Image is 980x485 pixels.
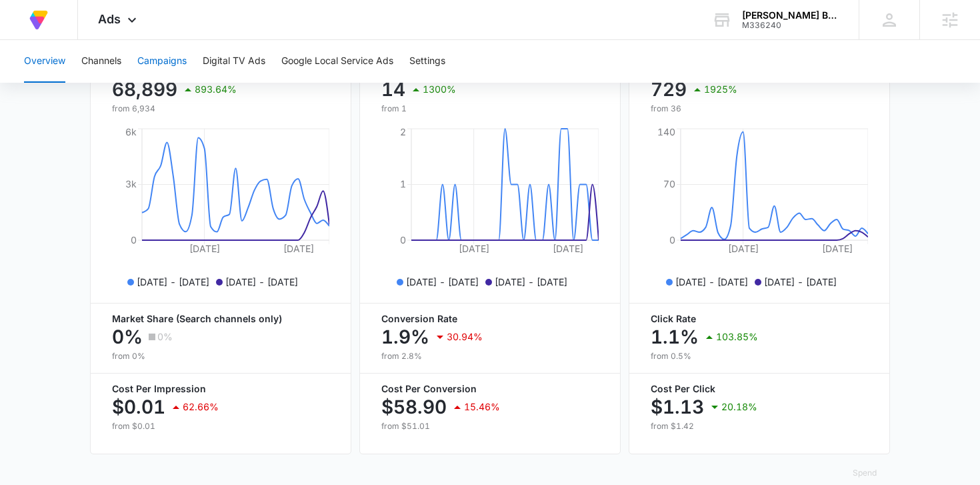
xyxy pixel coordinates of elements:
[195,85,237,94] p: 893.64%
[112,314,329,324] p: Market Share (Search channels only)
[675,275,748,289] p: [DATE] - [DATE]
[281,40,393,83] button: Google Local Service Ads
[189,243,220,254] tspan: [DATE]
[112,326,143,348] p: 0%
[495,275,567,289] p: [DATE] - [DATE]
[21,21,32,32] img: logo_orange.svg
[125,178,137,189] tspan: 3k
[651,350,868,362] p: from 0.5%
[728,243,759,254] tspan: [DATE]
[225,275,298,289] p: [DATE] - [DATE]
[406,275,479,289] p: [DATE] - [DATE]
[553,243,583,254] tspan: [DATE]
[822,243,853,254] tspan: [DATE]
[400,234,406,246] tspan: 0
[51,79,119,87] div: Domain Overview
[37,21,65,32] div: v 4.0.25
[764,275,837,289] p: [DATE] - [DATE]
[400,178,406,189] tspan: 1
[24,40,65,83] button: Overview
[447,332,483,342] p: 30.94%
[721,402,757,412] p: 20.18%
[663,178,675,189] tspan: 70
[98,12,121,26] span: Ads
[651,314,868,324] p: Click Rate
[704,85,737,94] p: 1925%
[137,40,187,83] button: Campaigns
[36,77,47,88] img: tab_domain_overview_orange.svg
[459,243,489,254] tspan: [DATE]
[112,396,165,418] p: $0.01
[112,103,237,115] p: from 6,934
[81,40,121,83] button: Channels
[283,243,314,254] tspan: [DATE]
[651,103,753,115] p: from 36
[27,8,51,32] img: Volusion
[669,234,675,246] tspan: 0
[651,384,868,394] p: Cost Per Click
[651,420,868,432] p: from $1.42
[125,126,137,137] tspan: 6k
[157,332,173,342] p: 0%
[651,396,704,418] p: $1.13
[147,79,225,87] div: Keywords by Traffic
[716,332,758,342] p: 103.85%
[651,79,687,100] p: 729
[651,326,699,348] p: 1.1%
[381,314,599,324] p: Conversion Rate
[381,103,485,115] p: from 1
[381,350,599,362] p: from 2.8%
[112,420,329,432] p: from $0.01
[742,10,839,21] div: account name
[137,275,209,289] p: [DATE] - [DATE]
[112,350,329,362] p: from 0%
[112,384,329,394] p: Cost Per Impression
[381,420,599,432] p: from $51.01
[464,402,500,412] p: 15.46%
[423,85,456,94] p: 1300%
[657,126,675,137] tspan: 140
[742,21,839,30] div: account id
[381,326,429,348] p: 1.9%
[381,384,599,394] p: Cost Per Conversion
[400,126,406,137] tspan: 2
[183,402,219,412] p: 62.66%
[203,40,265,83] button: Digital TV Ads
[131,234,137,246] tspan: 0
[35,35,147,45] div: Domain: [DOMAIN_NAME]
[133,77,143,88] img: tab_keywords_by_traffic_grey.svg
[381,396,447,418] p: $58.90
[381,79,405,100] p: 14
[21,35,32,45] img: website_grey.svg
[409,40,445,83] button: Settings
[112,79,177,100] p: 68,899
